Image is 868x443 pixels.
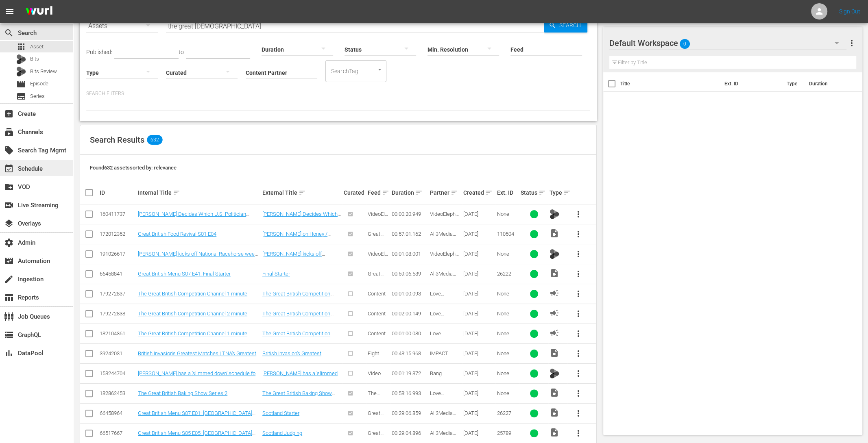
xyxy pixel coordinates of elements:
span: Great British Food Revival [368,231,384,255]
a: British Invasion's Greatest Matches | TNA's Greatest Matches [138,350,260,363]
span: All3Media International [430,231,458,243]
div: 00:01:08.001 [392,251,427,257]
div: 00:29:06.859 [392,410,427,416]
div: 00:58:16.993 [392,390,427,396]
span: All3Media International [430,271,458,283]
th: Type [781,72,804,95]
div: [DATE] [463,370,494,376]
span: more_vert [574,229,583,239]
div: Curated [344,189,365,196]
a: British Invasion's Greatest Matches | TNA's Greatest Matches [262,350,325,369]
span: Asset [30,43,44,51]
span: Schedule [4,164,14,174]
span: Found 632 assets sorted by: relevance [90,165,177,171]
div: 00:29:04.896 [392,430,427,436]
a: Final Starter [262,271,290,277]
span: Content [368,291,386,297]
div: 00:01:00.093 [392,291,427,297]
span: Bits [30,55,39,63]
span: Series [16,91,26,101]
a: Great British Menu S05 E05: [GEOGRAPHIC_DATA] Judging [138,430,255,442]
div: [DATE] [463,350,494,356]
span: All3Media International [430,430,458,442]
a: The Great British Baking Show Series 2 [138,390,227,396]
div: Default Workspace [609,32,847,54]
span: Love Productions [430,390,458,402]
span: Video [550,348,559,358]
div: None [497,311,518,317]
div: Type [550,188,566,198]
span: Search Tag Mgmt [4,145,14,155]
a: [PERSON_NAME] Decides Which U.S. Politician Would Win 'The Great British Baking Show' [138,211,249,223]
span: sort [451,189,458,196]
div: 66458964 [100,410,135,416]
span: sort [382,189,389,196]
span: 26222 [497,271,511,277]
a: The Great British Competition Channel 1 minute [262,291,334,303]
div: [DATE] [463,311,494,317]
span: Automation [4,256,14,266]
div: 39242031 [100,350,135,356]
span: Video feed [368,370,384,382]
img: TV Bits [550,209,559,219]
th: Title [620,72,720,95]
a: The Great British Competition Channel 2 minute [138,311,247,317]
span: menu [5,7,15,16]
span: DataPool [4,348,14,358]
span: IMPACT Wrestling [INACTIVE] [430,350,454,369]
button: more_vert [569,224,588,244]
span: sort [539,189,546,196]
div: [DATE] [463,330,494,337]
div: Assets [86,15,158,37]
span: All3Media International [430,410,458,422]
span: Published: [86,49,112,55]
span: Overlays [4,219,14,228]
div: 00:00:20.949 [392,211,427,217]
span: Love Productions [430,330,458,343]
span: The Great British Baking Show [368,390,383,421]
span: more_vert [574,249,583,259]
span: more_vert [846,38,856,48]
img: TV Bits [550,249,559,259]
span: 25789 [497,430,511,436]
span: Search Results [90,135,144,145]
div: 182104361 [100,330,135,337]
span: more_vert [574,428,583,438]
span: Series [30,92,45,100]
div: [DATE] [463,251,494,257]
div: Status [521,188,547,198]
span: more_vert [574,269,583,279]
button: more_vert [569,244,588,264]
div: 00:48:15.968 [392,350,427,356]
span: Video [550,428,559,437]
span: Episode [30,80,48,88]
a: Great British Menu S07 E01: [GEOGRAPHIC_DATA] Starter [138,410,255,422]
button: more_vert [569,324,588,343]
button: more_vert [569,284,588,304]
span: video_file [550,268,559,278]
div: 179272838 [100,311,135,317]
button: Open [376,66,384,74]
span: to [179,49,184,55]
div: None [497,390,518,396]
div: 00:57:01.162 [392,231,427,237]
div: 191026617 [100,251,135,257]
span: more_vert [574,369,583,378]
a: The Great British Baking Show Season 2 [262,390,335,402]
div: 179272837 [100,291,135,297]
div: [DATE] [463,231,494,237]
span: Great British Menu [368,271,384,289]
div: 00:59:06.539 [392,271,427,277]
a: [PERSON_NAME] on Honey / [PERSON_NAME] on Cheese [262,231,331,243]
span: video_file [550,408,559,417]
div: External Title [262,188,341,198]
a: The Great British Competition Channel 1 minute [138,291,247,297]
a: Great British Menu S07 E41: Final Starter [138,271,231,277]
span: more_vert [574,289,583,299]
div: 172012352 [100,231,135,237]
a: [PERSON_NAME] kicks off National Racehorse week [DATE] in [GEOGRAPHIC_DATA] [262,251,337,269]
span: Great British Menu [368,410,384,428]
button: more_vert [569,384,588,403]
a: [PERSON_NAME] has a 'slimmed down' schedule for 'Great British Bake Off' [138,370,259,382]
span: Search [4,28,14,38]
